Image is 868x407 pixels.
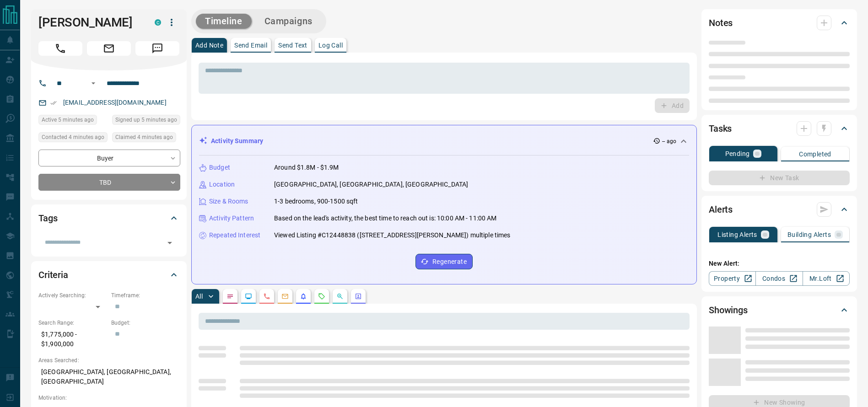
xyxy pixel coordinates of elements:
h2: Tags [38,211,57,225]
div: Wed Oct 15 2025 [38,132,108,145]
svg: Opportunities [336,293,344,300]
p: [GEOGRAPHIC_DATA], [GEOGRAPHIC_DATA], [GEOGRAPHIC_DATA] [274,180,468,189]
p: Activity Pattern [209,214,254,223]
p: Add Note [195,42,223,48]
span: Claimed 4 minutes ago [115,133,173,142]
svg: Lead Browsing Activity [245,293,252,300]
p: Size & Rooms [209,197,248,206]
p: Areas Searched: [38,356,179,364]
p: Timeframe: [111,291,179,300]
p: [GEOGRAPHIC_DATA], [GEOGRAPHIC_DATA], [GEOGRAPHIC_DATA] [38,364,179,389]
span: Signed up 5 minutes ago [115,115,177,124]
button: Open [163,236,176,249]
svg: Emails [281,293,289,300]
div: condos.ca [155,19,161,26]
svg: Agent Actions [355,293,362,300]
div: Notes [709,12,850,34]
div: TBD [38,174,180,191]
button: Regenerate [415,254,473,269]
div: Activity Summary-- ago [199,133,689,150]
p: Around $1.8M - $1.9M [274,163,339,172]
svg: Notes [226,293,234,300]
p: Viewed Listing #C12448838 ([STREET_ADDRESS][PERSON_NAME]) multiple times [274,230,510,240]
p: Budget [209,163,230,172]
button: Campaigns [255,14,322,29]
span: Email [87,41,131,56]
div: Showings [709,299,850,321]
div: Wed Oct 15 2025 [38,115,108,128]
p: 1-3 bedrooms, 900-1500 sqft [274,197,358,206]
svg: Requests [318,293,325,300]
div: Alerts [709,198,850,220]
p: Repeated Interest [209,230,260,240]
span: Call [38,41,82,56]
div: Buyer [38,150,180,166]
p: All [195,293,203,300]
p: -- ago [662,137,676,145]
svg: Listing Alerts [300,293,307,300]
p: Listing Alerts [717,231,757,238]
p: Motivation: [38,394,179,402]
div: Tags [38,207,179,229]
p: Log Call [318,42,343,48]
p: New Alert: [709,259,850,268]
p: Send Email [234,42,267,48]
button: Open [88,78,99,89]
svg: Email Verified [50,100,57,106]
a: [EMAIL_ADDRESS][DOMAIN_NAME] [63,99,167,106]
span: Message [135,41,179,56]
p: $1,775,000 - $1,900,000 [38,327,107,352]
p: Actively Searching: [38,291,107,300]
a: Condos [755,271,803,286]
h1: [PERSON_NAME] [38,15,141,30]
p: Location [209,180,235,189]
a: Property [709,271,756,286]
svg: Calls [263,293,270,300]
p: Building Alerts [787,231,831,238]
div: Wed Oct 15 2025 [112,132,180,145]
p: Send Text [278,42,307,48]
h2: Tasks [709,121,732,136]
span: Active 5 minutes ago [42,115,94,124]
button: Timeline [196,14,252,29]
h2: Showings [709,303,748,317]
div: Criteria [38,264,179,286]
div: Wed Oct 15 2025 [112,115,180,128]
h2: Alerts [709,202,733,217]
h2: Notes [709,16,733,30]
p: Based on the lead's activity, the best time to reach out is: 10:00 AM - 11:00 AM [274,214,497,223]
a: Mr.Loft [803,271,850,286]
p: Budget: [111,319,179,327]
div: Tasks [709,118,850,139]
p: Completed [799,151,831,157]
h2: Criteria [38,268,68,282]
p: Activity Summary [211,136,263,146]
span: Contacted 4 minutes ago [42,133,104,142]
p: Pending [725,150,750,157]
p: Search Range: [38,319,107,327]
